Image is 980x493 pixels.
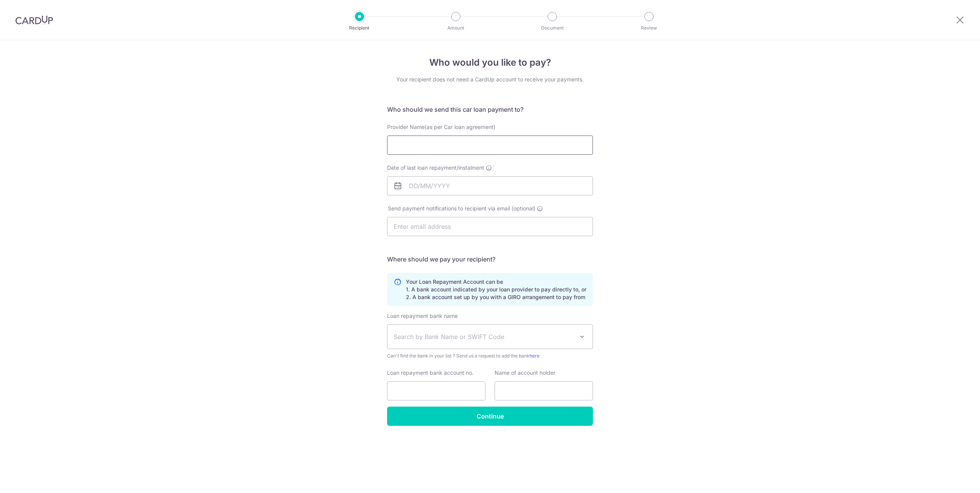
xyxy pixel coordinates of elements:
span: Help [17,5,33,12]
h5: Who should we send this car loan payment to? [387,105,593,114]
img: CardUp [15,15,53,25]
div: Your recipient does not need a CardUp account to receive your payments. [387,76,593,83]
h5: Where should we pay your recipient? [387,255,593,264]
span: Provider Name(as per Car loan agreement) [387,124,495,130]
span: Can't find the bank in your list ? Send us a request to add the bank [387,352,593,360]
input: DD/MM/YYYY [387,176,593,195]
label: Loan repayment bank name [387,312,458,320]
p: Amount [427,24,484,32]
p: Recipient [331,24,388,32]
label: Loan repayment bank account no. [387,369,473,377]
h4: Who would you like to pay? [387,56,593,69]
a: here [530,353,540,359]
span: Send payment notifications to recipient via email (optional) [388,205,535,212]
label: Name of account holder [495,369,555,377]
input: Enter email address [387,217,593,236]
input: Continue [387,407,593,426]
span: Date of last loan repayment/instalment [387,164,484,172]
span: Search by Bank Name or SWIFT Code [394,332,574,341]
p: Document [524,24,581,32]
p: Your Loan Repayment Account can be 1. A bank account indicated by your loan provider to pay direc... [406,278,586,301]
p: Review [621,24,677,32]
